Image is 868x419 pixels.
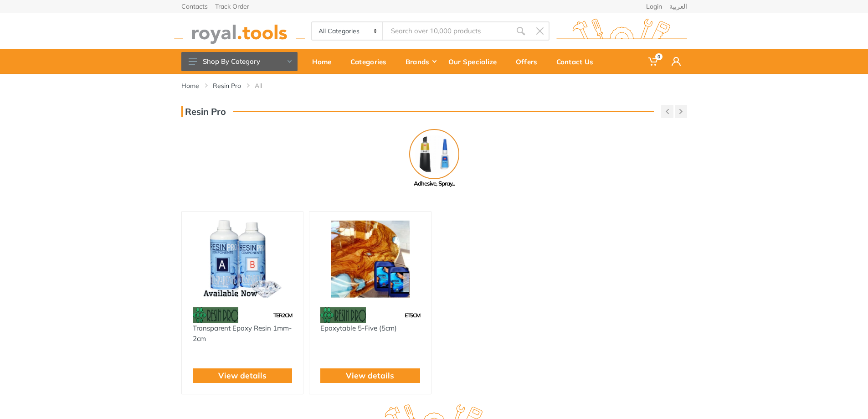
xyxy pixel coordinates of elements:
[405,312,420,319] span: ET5CM
[392,129,476,188] a: Adhesive, Spray...
[181,52,298,71] button: Shop By Category
[509,49,550,74] a: Offers
[642,49,665,74] a: 0
[383,21,511,41] input: Site search
[218,370,267,382] a: View details
[213,81,241,90] a: Resin Pro
[550,49,606,74] a: Contact Us
[181,81,199,90] a: Home
[550,52,606,71] div: Contact Us
[409,129,459,179] img: Royal - Adhesive, Spray & Chemical
[306,49,344,74] a: Home
[318,220,423,299] img: Royal Tools - Epoxytable 5-Five (5cm)
[556,19,687,44] img: royal.tools Logo
[174,19,305,44] img: royal.tools Logo
[320,307,366,323] img: 113.webp
[193,324,292,343] a: Transparent Epoxy Resin 1mm-2cm
[655,53,663,60] span: 0
[181,3,208,10] a: Contacts
[442,52,509,71] div: Our Specialize
[215,3,249,10] a: Track Order
[320,324,397,332] a: Epoxytable 5-Five (5cm)
[399,52,442,71] div: Brands
[509,52,550,71] div: Offers
[344,52,399,71] div: Categories
[344,49,399,74] a: Categories
[312,22,384,40] select: Category
[193,307,238,323] img: 113.webp
[181,106,226,117] h3: Resin Pro
[646,3,662,10] a: Login
[306,52,344,71] div: Home
[442,49,509,74] a: Our Specialize
[255,81,276,90] li: All
[392,179,476,188] div: Adhesive, Spray...
[669,3,687,10] a: العربية
[346,370,394,382] a: View details
[190,220,295,299] img: Royal Tools - Transparent Epoxy Resin 1mm-2cm
[181,81,687,90] nav: breadcrumb
[273,312,292,319] span: TER2CM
